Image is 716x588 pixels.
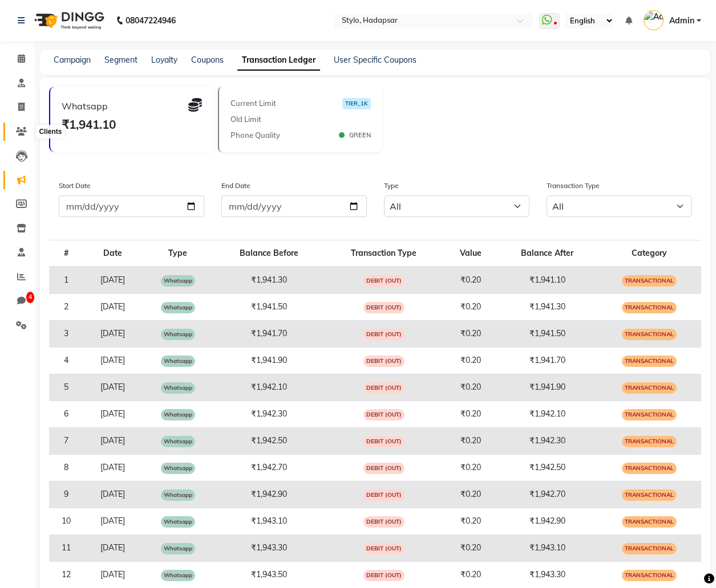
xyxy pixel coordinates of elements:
td: ₹0.20 [444,401,497,428]
th: Type [141,240,214,267]
a: User Specific Coupons [334,55,416,65]
label: End Date [221,181,250,191]
td: ₹1,943.10 [497,535,598,562]
td: ₹0.20 [444,294,497,321]
span: DEBIT (OUT) [363,356,404,367]
td: ₹1,941.50 [497,321,598,348]
td: 1 [49,267,84,294]
span: Transactional [622,329,677,340]
span: Whatsapp [161,489,195,501]
a: 4 [3,292,31,311]
td: ₹1,941.70 [497,348,598,374]
td: ₹1,942.30 [214,401,323,428]
span: Transactional [622,543,677,554]
td: ₹0.20 [444,374,497,401]
span: DEBIT (OUT) [363,543,404,554]
td: 8 [49,455,84,481]
span: TIER_1K [342,98,371,109]
span: DEBIT (OUT) [363,302,404,313]
td: 4 [49,348,84,374]
td: ₹1,941.30 [214,267,323,294]
th: Balance After [497,240,598,267]
span: Whatsapp [161,356,195,367]
td: 10 [49,508,84,535]
td: 9 [49,481,84,508]
th: # [49,240,84,267]
span: Transactional [622,489,677,501]
span: Old Limit [230,114,261,125]
td: ₹1,942.10 [214,374,323,401]
span: Transactional [622,409,677,420]
span: Phone Quality [230,130,280,141]
span: Whatsapp [161,382,195,394]
td: [DATE] [84,401,141,428]
span: Transactional [622,275,677,287]
span: DEBIT (OUT) [363,329,404,340]
td: [DATE] [84,455,141,481]
span: Admin [669,15,694,27]
td: [DATE] [84,428,141,455]
td: ₹0.20 [444,321,497,348]
span: DEBIT (OUT) [363,436,404,447]
td: ₹1,942.70 [497,481,598,508]
span: Whatsapp [161,302,195,313]
th: Category [597,240,701,267]
td: [DATE] [84,267,141,294]
label: Type [384,181,399,191]
span: DEBIT (OUT) [363,516,404,528]
td: [DATE] [84,535,141,562]
span: Whatsapp [161,275,195,287]
td: ₹1,941.10 [497,267,598,294]
td: ₹1,941.70 [214,321,323,348]
td: [DATE] [84,481,141,508]
td: ₹1,942.30 [497,428,598,455]
span: Whatsapp [161,463,195,474]
span: Transactional [622,436,677,447]
div: Clients [36,125,64,138]
td: ₹1,943.30 [214,535,323,562]
th: Date [84,240,141,267]
td: [DATE] [84,348,141,374]
td: ₹1,941.90 [497,374,598,401]
th: Balance Before [214,240,323,267]
a: Segment [104,55,137,65]
td: 3 [49,321,84,348]
span: Whatsapp [161,543,195,554]
td: ₹1,942.90 [214,481,323,508]
td: ₹0.20 [444,508,497,535]
span: DEBIT (OUT) [363,409,404,420]
div: ₹1,941.10 [62,116,202,133]
span: DEBIT (OUT) [363,382,404,394]
span: 4 [26,292,34,303]
span: Whatsapp [161,516,195,528]
td: ₹1,941.90 [214,348,323,374]
label: Start Date [59,181,91,191]
span: DEBIT (OUT) [363,570,404,581]
td: 11 [49,535,84,562]
a: Coupons [191,55,224,65]
span: Transactional [622,382,677,394]
th: Transaction Type [323,240,443,267]
td: ₹0.20 [444,481,497,508]
td: [DATE] [84,294,141,321]
td: ₹1,941.50 [214,294,323,321]
span: Transactional [622,516,677,528]
td: [DATE] [84,321,141,348]
b: 08047224946 [126,5,176,36]
div: Whatsapp [62,99,108,113]
span: Transactional [622,570,677,581]
td: 2 [49,294,84,321]
td: ₹0.20 [444,455,497,481]
span: Whatsapp [161,570,195,581]
td: [DATE] [84,374,141,401]
span: Current Limit [230,98,276,109]
span: Whatsapp [161,436,195,447]
td: ₹1,942.90 [497,508,598,535]
td: 5 [49,374,84,401]
td: ₹1,942.50 [497,455,598,481]
td: ₹1,943.10 [214,508,323,535]
img: Admin [644,10,664,30]
span: Transactional [622,302,677,313]
td: ₹1,942.50 [214,428,323,455]
span: Whatsapp [161,329,195,340]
